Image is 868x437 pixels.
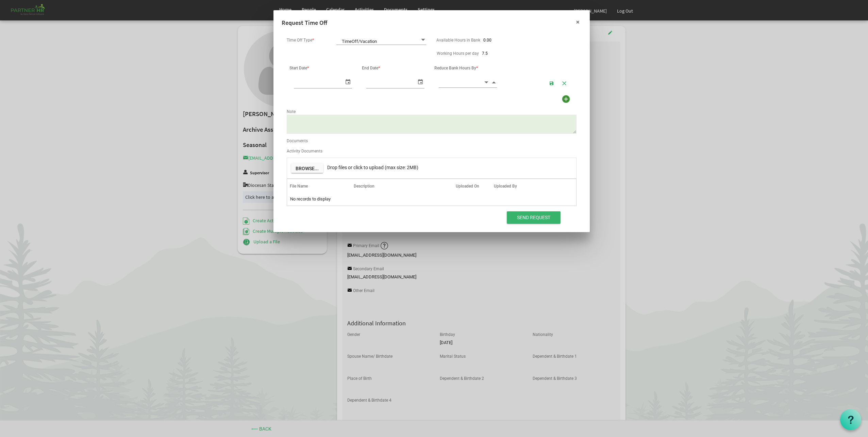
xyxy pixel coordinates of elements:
td: No records to display [287,193,576,206]
span: Reduce Bank Hours By [434,66,478,70]
span: Uploaded On [456,184,479,189]
span: End Date [362,66,380,70]
div: Add more time to Request [561,94,571,104]
label: Working Hours per day [437,51,479,56]
span: Drop files or click to upload (max size: 2MB) [327,165,418,170]
span: Increment value [491,78,497,86]
span: 7.5 [482,51,488,56]
label: Available Hours in Bank [436,38,480,43]
span: select [416,77,424,86]
input: Send Request [507,211,561,224]
button: Cancel [559,78,569,87]
span: Uploaded By [494,184,517,189]
span: 0.00 [483,38,491,43]
span: Description [354,184,374,189]
img: add.png [561,94,571,104]
button: Save [547,78,557,87]
span: Decrement value [483,78,489,86]
span: select [344,77,352,86]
